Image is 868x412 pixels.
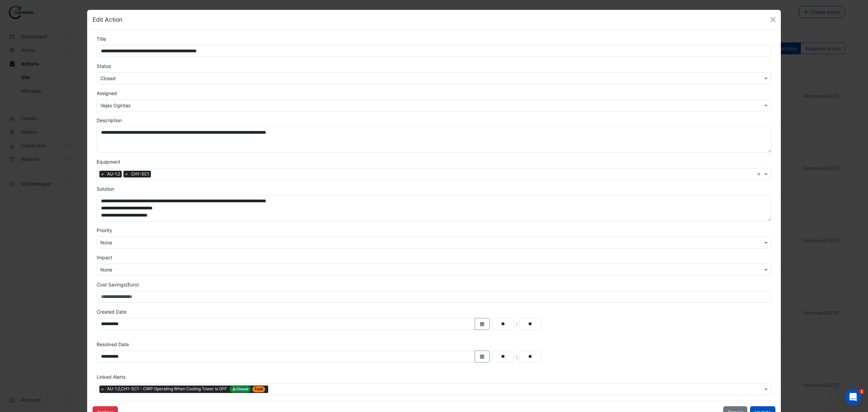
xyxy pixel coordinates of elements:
[97,308,126,315] label: Created Date
[97,341,129,348] label: Resolved Date
[514,320,519,328] div: :
[99,386,105,393] span: ×
[97,254,112,261] label: Impact
[97,90,117,97] label: Assigned
[97,62,111,70] label: Status
[97,281,139,288] label: Cost Savings (Euro)
[97,185,114,192] label: Solution
[757,170,763,177] span: Clear
[252,386,265,392] span: Fault
[492,318,514,330] input: Hours
[845,389,861,405] iframe: Intercom live chat
[479,354,485,359] fa-icon: Select Date
[123,171,130,177] span: ×
[514,353,519,361] div: :
[97,227,112,234] label: Priority
[97,373,125,380] label: Linked Alerts
[230,386,251,393] span: Closed
[519,351,541,362] input: Minutes
[130,171,151,177] span: CH1-SC1
[105,386,268,393] span: AU-1.2,CH1-SC1 - CWP Operating When Cooling Tower Is OFF
[519,318,541,330] input: Minutes
[93,15,122,24] h5: Edit Action
[107,386,228,393] span: AU-1.2,CH1-SC1 - CWP Operating When Cooling Tower Is OFF
[97,158,120,165] label: Equipment
[492,351,514,362] input: Hours
[479,321,485,327] fa-icon: Select Date
[97,117,122,124] label: Description
[105,171,122,177] span: AU-1.2
[768,15,778,25] button: Close
[859,389,864,394] span: 1
[99,171,105,177] span: ×
[97,35,106,42] label: Title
